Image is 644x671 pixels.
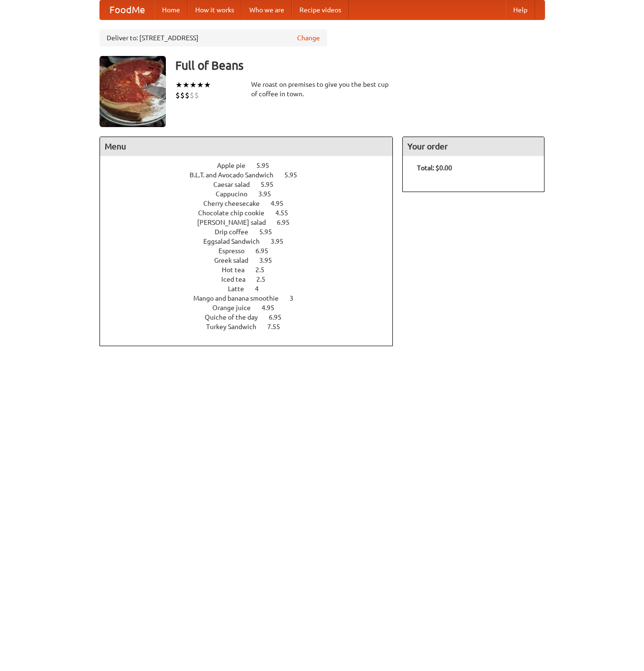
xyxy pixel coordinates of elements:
span: Quiche of the day [205,313,267,321]
h4: Menu [100,137,393,156]
li: ★ [197,80,204,90]
a: B.L.T. and Avocado Sandwich 5.95 [190,171,315,179]
span: Espresso [218,247,254,255]
a: Help [506,0,535,19]
a: FoodMe [100,0,154,19]
span: Cappucino [216,190,257,198]
a: Mango and banana smoothie 3 [193,294,311,302]
span: 6.95 [255,247,278,255]
li: $ [194,90,199,101]
span: 3.95 [271,238,293,245]
span: 5.95 [259,228,281,236]
a: Apple pie 5.95 [217,162,287,169]
span: 5.95 [261,181,283,188]
a: Drip coffee 5.95 [215,228,290,236]
a: Who we are [242,0,292,19]
span: Latte [228,285,254,293]
a: Hot tea 2.5 [222,266,282,274]
span: 3.95 [258,190,281,198]
span: B.L.T. and Avocado Sandwich [190,171,283,179]
li: $ [180,90,185,101]
a: Cappucino 3.95 [216,190,289,198]
a: Orange juice 4.95 [212,304,292,312]
a: Caesar salad 5.95 [213,181,291,188]
img: angular.jpg [100,56,166,127]
span: 4.55 [275,209,298,217]
span: [PERSON_NAME] salad [197,219,275,226]
li: ★ [190,80,197,90]
a: Turkey Sandwich 7.55 [206,323,298,331]
h3: Full of Beans [175,56,545,75]
span: 3 [290,294,303,302]
b: Total: $0.00 [417,164,452,172]
span: Cherry cheesecake [203,200,269,207]
span: 3.95 [259,257,281,264]
li: ★ [204,80,211,90]
span: 4.95 [262,304,284,312]
div: We roast on premises to give you the best cup of coffee in town. [251,80,393,99]
span: 2.5 [256,276,275,283]
span: 6.95 [269,313,291,321]
h4: Your order [403,137,544,156]
span: 5.95 [284,171,307,179]
a: [PERSON_NAME] salad 6.95 [197,219,307,226]
span: Caesar salad [213,181,259,188]
a: Greek salad 3.95 [214,257,290,264]
li: $ [185,90,190,101]
a: Espresso 6.95 [218,247,286,255]
span: Drip coffee [215,228,258,236]
span: Chocolate chip cookie [198,209,274,217]
li: ★ [175,80,182,90]
div: Deliver to: [STREET_ADDRESS] [100,29,327,46]
a: Cherry cheesecake 4.95 [203,200,301,207]
span: Mango and banana smoothie [193,294,288,302]
span: Hot tea [222,266,254,274]
span: 7.55 [267,323,290,331]
span: 4 [255,285,268,293]
span: 6.95 [277,219,299,226]
a: Eggsalad Sandwich 3.95 [203,238,301,245]
a: Quiche of the day 6.95 [205,313,299,321]
a: Recipe videos [292,0,349,19]
span: Apple pie [217,162,255,169]
a: How it works [188,0,242,19]
span: 4.95 [271,200,293,207]
a: Change [297,33,320,43]
li: $ [190,90,194,101]
span: Greek salad [214,257,258,264]
span: 2.5 [255,266,274,274]
a: Home [154,0,188,19]
span: Iced tea [221,276,255,283]
li: $ [175,90,180,101]
a: Latte 4 [228,285,276,293]
span: Eggsalad Sandwich [203,238,269,245]
span: 5.95 [256,162,279,169]
a: Chocolate chip cookie 4.55 [198,209,306,217]
li: ★ [182,80,190,90]
span: Orange juice [212,304,260,312]
span: Turkey Sandwich [206,323,266,331]
a: Iced tea 2.5 [221,276,283,283]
